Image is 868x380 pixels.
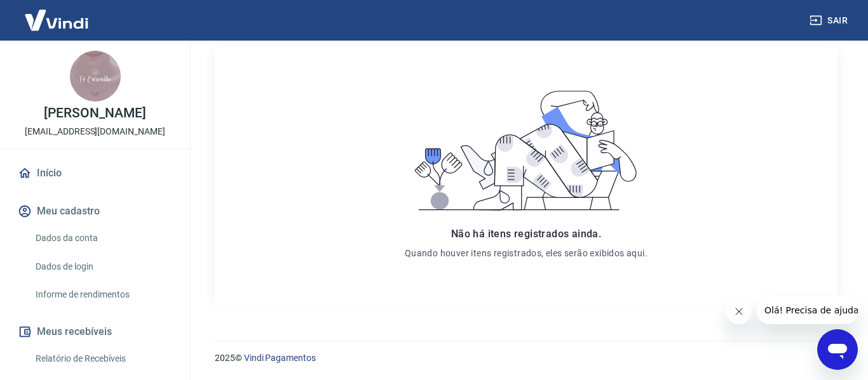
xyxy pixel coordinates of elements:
span: Olá! Precisa de ajuda? [8,9,107,19]
a: Início [15,159,175,187]
iframe: Fechar mensagem [726,299,752,324]
img: Vindi [15,1,98,39]
a: Dados de login [31,254,175,280]
button: Sair [807,9,853,32]
a: Relatório de Recebíveis [31,346,175,372]
iframe: Botão para abrir a janela de mensagens [817,329,858,370]
span: Não há itens registrados ainda. [451,228,601,240]
a: Vindi Pagamentos [244,353,316,363]
a: Informe de rendimentos [31,282,175,308]
p: [PERSON_NAME] [44,107,146,120]
iframe: Mensagem da empresa [757,296,858,324]
p: Quando houver itens registrados, eles serão exibidos aqui. [405,247,648,259]
a: Dados da conta [31,225,175,251]
img: 1b4bea94-c120-4b4c-8eec-bcd978d9010d.jpeg [70,51,121,102]
button: Meu cadastro [15,197,175,225]
button: Meus recebíveis [15,318,175,346]
p: 2025 © [215,351,837,365]
p: [EMAIL_ADDRESS][DOMAIN_NAME] [25,125,165,138]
